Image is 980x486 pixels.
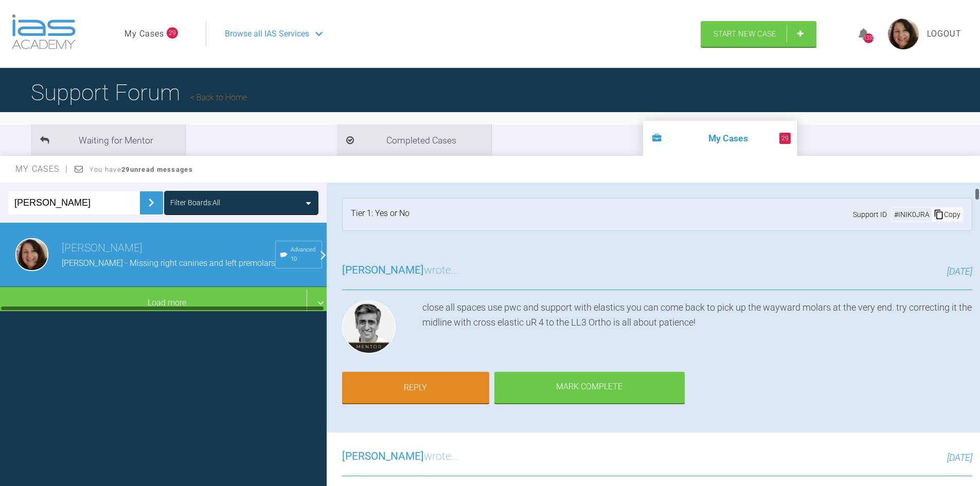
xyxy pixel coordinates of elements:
li: My Cases [643,121,797,156]
h1: Support Forum [31,75,247,111]
img: Asif Chatoo [342,300,396,354]
span: [PERSON_NAME] [342,264,424,276]
span: Support ID [853,209,887,220]
div: Filter Boards: All [170,197,220,208]
div: Tier 1: Yes or No [351,207,409,222]
a: Logout [927,27,961,41]
li: Completed Cases [337,124,491,156]
h3: wrote... [342,262,459,279]
img: profile.png [888,19,919,49]
strong: 29 unread messages [121,166,193,173]
a: Back to Home [190,93,247,102]
span: [DATE] [947,266,972,277]
span: Browse all IAS Services [225,27,309,41]
div: close all spaces use pwc and support with elastics you can come back to pick up the wayward molar... [422,300,972,358]
img: chevronRight.28bd32b0.svg [143,194,159,211]
a: Start New Case [701,21,816,47]
input: Enter Case ID or Title [8,191,140,214]
div: 1335 [864,33,874,43]
div: Copy [932,208,963,221]
span: Advanced 10 [291,245,317,264]
span: [DATE] [947,452,972,463]
span: You have [90,166,193,173]
h3: wrote... [342,448,459,465]
img: logo-light.3e3ef733.png [12,14,76,49]
span: My Cases [15,164,68,174]
span: 29 [167,27,178,39]
a: Reply [342,372,489,404]
span: [PERSON_NAME] [342,450,424,462]
h3: [PERSON_NAME] [62,240,275,257]
div: Mark Complete [494,372,685,404]
span: [PERSON_NAME] - Missing right canines and left premolars [62,258,275,268]
li: Waiting for Mentor [31,124,185,156]
span: 29 [779,133,791,144]
span: Start New Case [714,29,776,39]
img: Lana Gilchrist [15,238,48,271]
div: # INIK0JRA [892,209,932,220]
a: My Cases [124,27,164,41]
